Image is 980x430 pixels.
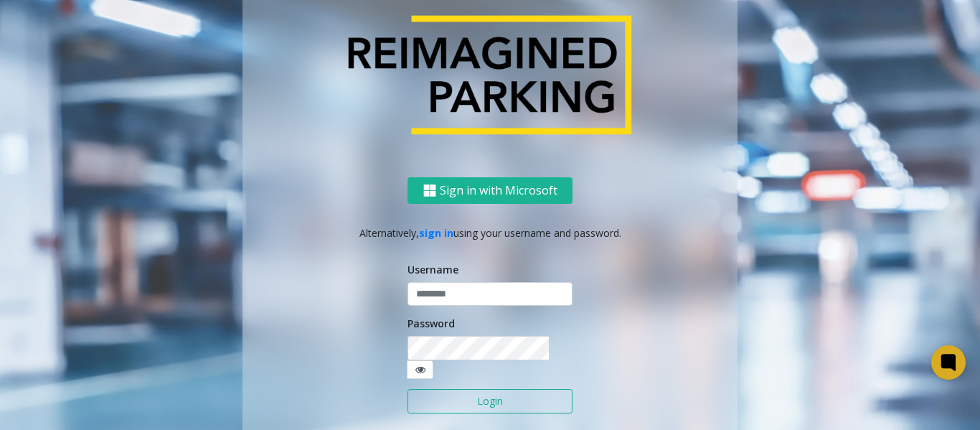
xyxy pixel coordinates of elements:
[407,262,458,277] label: Username
[419,226,453,240] a: sign in
[257,225,723,240] p: Alternatively, using your username and password.
[407,316,455,331] label: Password
[407,389,573,413] button: Login
[407,177,573,204] button: Sign in with Microsoft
